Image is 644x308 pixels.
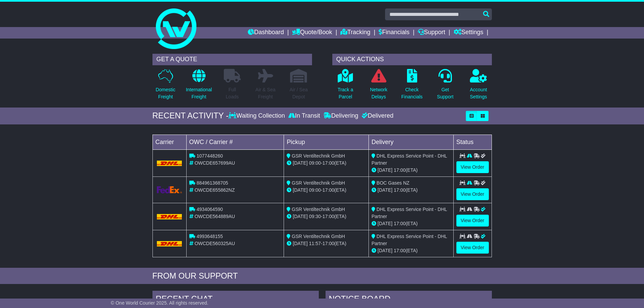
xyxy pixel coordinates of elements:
a: View Order [456,161,489,173]
p: Network Delays [370,86,387,100]
span: 17:00 [323,160,334,166]
a: AccountSettings [470,69,487,104]
a: InternationalFreight [186,69,212,104]
p: International Freight [186,86,212,100]
a: DomesticFreight [155,69,175,104]
a: CheckFinancials [401,69,423,104]
div: Delivering [322,112,360,120]
a: View Order [456,242,489,254]
span: 4934064590 [196,207,223,212]
span: 17:00 [394,167,406,173]
span: [DATE] [293,160,308,166]
a: Financials [379,27,409,39]
div: Waiting Collection [229,112,286,120]
span: 4993648155 [196,234,223,239]
span: DHL Express Service Point - DHL Partner [372,234,447,246]
span: DHL Express Service Point - DHL Partner [372,153,447,166]
span: © One World Courier 2025. All rights reserved. [111,300,209,306]
span: OWCDE560325AU [194,241,235,246]
span: 1077448260 [196,153,223,159]
a: GetSupport [436,69,454,104]
span: [DATE] [293,241,308,246]
a: Tracking [340,27,370,39]
span: [DATE] [378,248,392,253]
div: In Transit [287,112,322,120]
span: OWCDE564889AU [194,214,235,219]
a: View Order [456,188,489,200]
span: 17:00 [394,187,406,193]
span: [DATE] [378,167,392,173]
a: Dashboard [248,27,284,39]
span: GSR Ventiltechnik GmbH [292,207,345,212]
td: Pickup [284,135,369,149]
span: 17:00 [323,214,334,219]
a: NetworkDelays [369,69,387,104]
span: [DATE] [378,221,392,226]
span: [DATE] [293,214,308,219]
a: Support [418,27,445,39]
p: Check Financials [401,86,423,100]
div: (ETA) [372,220,451,227]
span: 17:00 [394,221,406,226]
p: Air & Sea Freight [256,86,276,100]
a: Settings [454,27,483,39]
span: GSR Ventiltechnik GmbH [292,180,345,186]
p: Account Settings [470,86,487,100]
td: Carrier [152,135,186,149]
p: Full Loads [224,86,241,100]
div: - (ETA) [287,160,366,167]
td: Delivery [368,135,453,149]
a: Track aParcel [337,69,354,104]
div: - (ETA) [287,240,366,247]
span: GSR Ventiltechnik GmbH [292,234,345,239]
div: FROM OUR SUPPORT [152,271,492,281]
td: OWC / Carrier # [186,135,284,149]
div: (ETA) [372,187,451,194]
span: 09:00 [309,187,321,193]
span: [DATE] [293,187,308,193]
span: BOC Gases NZ [377,180,409,186]
img: DHL.png [157,241,182,246]
td: Status [453,135,492,149]
span: [DATE] [378,187,392,193]
span: DHL Express Service Point - DHL Partner [372,207,447,219]
p: Domestic Freight [156,86,175,100]
div: RECENT ACTIVITY - [152,111,229,121]
span: OWCDE655862NZ [194,187,235,193]
p: Get Support [437,86,453,100]
span: GSR Ventiltechnik GmbH [292,153,345,159]
span: 17:00 [323,241,334,246]
div: Delivered [360,112,393,120]
div: (ETA) [372,167,451,174]
img: GetCarrierServiceLogo [157,186,182,193]
img: DHL.png [157,161,182,166]
p: Air / Sea Depot [290,86,308,100]
img: DHL.png [157,214,182,219]
span: 17:00 [394,248,406,253]
span: 09:30 [309,214,321,219]
div: - (ETA) [287,187,366,194]
span: 884961368705 [196,180,228,186]
a: Quote/Book [292,27,332,39]
span: 09:00 [309,160,321,166]
div: GET A QUOTE [152,54,312,65]
p: Track a Parcel [338,86,353,100]
a: View Order [456,215,489,227]
div: (ETA) [372,247,451,254]
span: 11:57 [309,241,321,246]
div: - (ETA) [287,213,366,220]
span: OWCDE657699AU [194,160,235,166]
span: 17:00 [323,187,334,193]
div: QUICK ACTIONS [332,54,492,65]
